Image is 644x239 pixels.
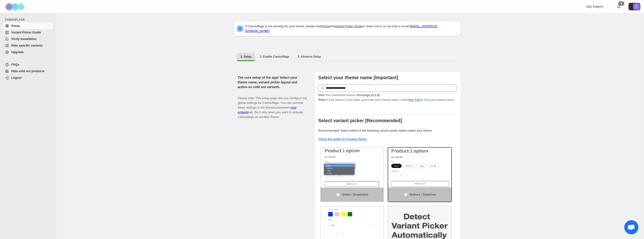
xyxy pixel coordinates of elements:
[586,5,603,8] span: App Support
[388,148,451,188] img: Buttons / Swatches
[11,76,22,79] span: Logout
[5,18,54,22] span: CAMOUFLAGE
[318,75,398,80] b: Select your theme name [Important]
[318,93,325,97] strong: Hint:
[321,148,384,188] img: Select / Dropdowns
[11,63,19,66] span: FAQs
[3,68,53,74] a: Hide sold out products
[260,55,289,59] span: 2. Enable Camouflage
[4,0,27,13] img: Camouflage
[624,220,638,234] div: Open chat
[241,55,252,59] span: 1. Setup
[636,5,637,8] text: Z
[409,98,421,102] a: this FAQ
[3,61,53,68] a: FAQs
[11,37,37,41] span: Verify Installation
[318,137,367,141] a: Check this guide for Prestige theme
[358,93,380,97] strong: Prestige (5.2.0)
[629,3,640,10] button: Avatar with initials Z
[3,49,53,55] a: Upgrade
[238,91,307,119] p: Please note: This setup page lets you configure the global settings for Camouflage. You can overr...
[342,193,368,196] span: Select / Dropdowns
[618,1,624,6] div: 0
[11,69,45,73] span: Hide sold out products
[11,44,43,47] span: Hide specific variants
[410,193,436,196] span: Buttons / Swatches
[633,3,640,10] span: Avatar with initials Z
[3,23,53,29] a: Setup
[3,42,53,49] a: Hide specific variants
[318,93,380,97] span: Your live theme's name is
[318,93,457,102] p: If your theme is not listed, just enter your theme name. Check to find your theme name.
[318,98,326,102] strong: Note:
[298,55,321,59] span: 3. Advance Setup
[318,118,402,123] b: Select variant picker [Recommended]
[3,74,53,81] a: Logout
[334,24,362,28] a: Variant Picker Guide
[11,50,24,54] span: Upgrade
[3,36,53,42] a: Verify Installation
[616,4,621,9] a: 0
[322,24,330,28] a: FAQs
[3,29,53,36] a: Variant Picker Guide
[245,24,458,33] p: If Camouflage is not working for your theme, please read and or reach out to us via chat or email:
[318,128,457,133] p: Recommended: Select which of the following variant picker styles match your theme.
[11,24,20,27] span: Setup
[238,75,307,89] h2: The core setup of the app! Select your theme name, variant picker layout and action on sold out v...
[11,31,41,34] span: Variant Picker Guide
